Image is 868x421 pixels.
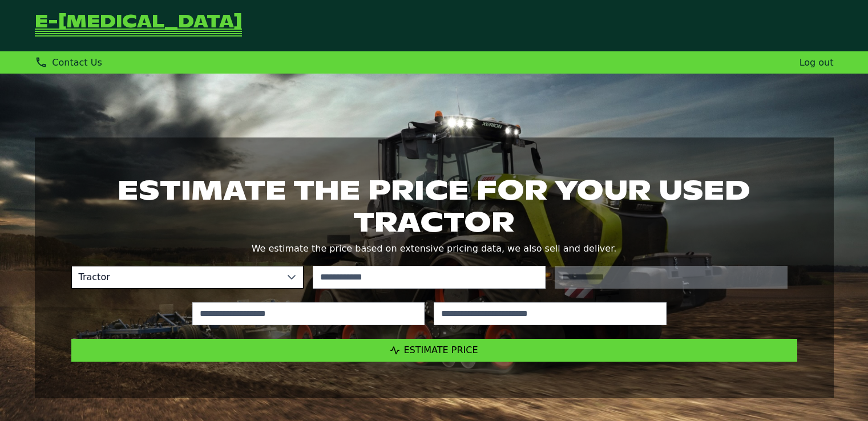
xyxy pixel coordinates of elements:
h1: Estimate the price for your used tractor [71,174,797,238]
a: Log out [800,57,834,68]
div: Contact Us [35,56,102,69]
span: Tractor [72,266,281,288]
a: Go Back to Homepage [35,14,242,38]
span: Estimate Price [404,345,478,355]
p: We estimate the price based on extensive pricing data, we also sell and deliver. [71,241,797,257]
button: Estimate Price [71,339,797,362]
span: Contact Us [52,57,102,68]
